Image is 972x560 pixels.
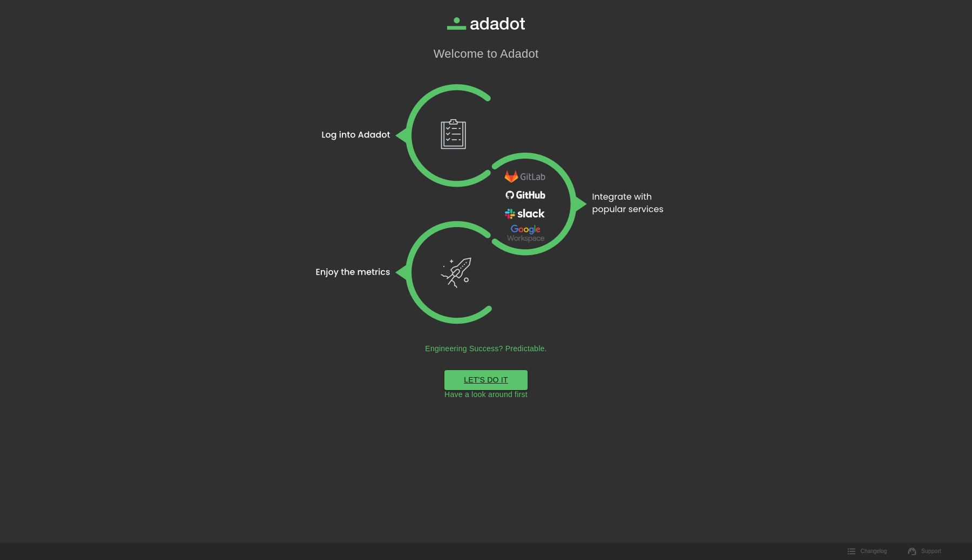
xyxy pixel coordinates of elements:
[434,47,539,61] h1: Welcome to Adadot
[841,543,893,559] button: Changelog
[425,344,546,353] h2: Engineering Success? Predictable.
[444,390,528,400] a: Have a look around first
[902,543,948,559] a: Support
[444,370,528,390] a: LET'S DO IT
